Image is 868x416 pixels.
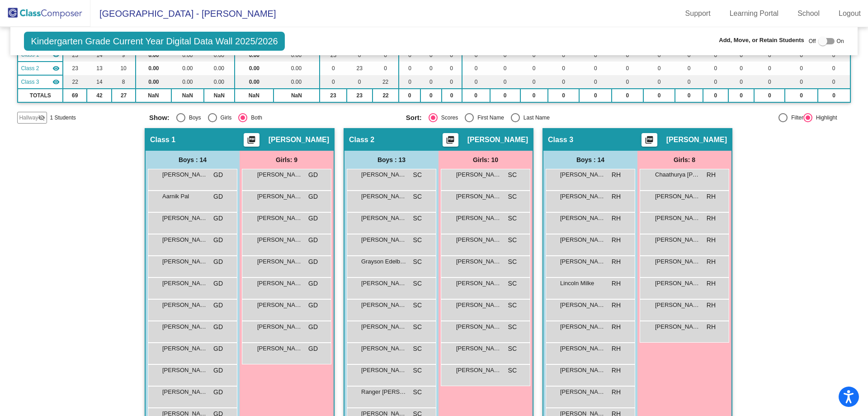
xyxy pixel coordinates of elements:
span: 1 Students [50,114,75,122]
td: 0 [818,89,850,102]
span: [PERSON_NAME] [560,235,605,244]
span: RH [612,301,621,310]
span: GD [213,366,223,375]
td: 0 [579,75,612,89]
span: [PERSON_NAME] [456,301,501,310]
span: Class 3 [548,135,573,144]
span: [PERSON_NAME] [655,257,700,266]
span: Off [809,37,816,45]
span: [PERSON_NAME] [456,214,501,223]
td: 0 [818,75,850,89]
span: SC [413,387,422,397]
td: 0 [420,75,441,89]
span: On [837,37,844,45]
span: GD [308,301,318,310]
mat-icon: picture_as_pdf [445,135,456,148]
a: Support [678,6,718,21]
td: 0 [320,62,346,75]
td: 0 [548,89,580,102]
span: RH [612,192,621,201]
span: [GEOGRAPHIC_DATA] - [PERSON_NAME] [90,6,276,21]
td: 27 [112,89,135,102]
td: 0 [462,62,490,75]
td: NaN [204,89,235,102]
span: [PERSON_NAME] [456,257,501,266]
td: 0 [612,62,643,75]
a: Learning Portal [722,6,786,21]
span: [PERSON_NAME] [PERSON_NAME] [361,279,406,288]
span: Class 3 [21,78,39,86]
span: [PERSON_NAME] [162,344,208,353]
td: 0.00 [171,75,204,89]
span: RH [707,214,716,223]
td: 0.00 [204,75,235,89]
span: [PERSON_NAME] [162,387,208,397]
span: GD [213,257,223,267]
span: SC [508,366,517,375]
span: [PERSON_NAME] [162,301,208,310]
span: SC [413,257,422,267]
span: GD [308,322,318,332]
td: 0 [612,75,643,89]
td: 0 [442,89,462,102]
span: GD [213,170,223,180]
span: GD [213,214,223,223]
span: GD [213,387,223,397]
span: [PERSON_NAME] [560,366,605,375]
span: [PERSON_NAME] [257,192,302,201]
div: Scores [438,114,458,122]
td: 0 [612,89,643,102]
span: [PERSON_NAME] [361,344,406,353]
span: SC [508,192,517,201]
span: GD [213,279,223,288]
span: SC [508,279,517,288]
td: 0 [728,75,754,89]
td: 0 [442,75,462,89]
mat-radio-group: Select an option [149,113,399,122]
span: GD [213,344,223,354]
span: [PERSON_NAME] [456,279,501,288]
mat-icon: visibility_off [38,114,45,121]
td: Samantha Connors - No Class Name [18,62,63,75]
span: Class 1 [150,135,175,144]
a: School [790,6,827,21]
div: Last Name [520,114,550,122]
span: Hallway [19,114,38,122]
div: Girls: 10 [439,151,533,169]
span: [PERSON_NAME] [361,214,406,223]
mat-icon: picture_as_pdf [644,135,655,148]
span: [PERSON_NAME] [361,192,406,201]
span: [PERSON_NAME] [162,235,208,244]
td: 23 [347,89,373,102]
span: SC [413,366,422,375]
span: GD [308,344,318,354]
span: [PERSON_NAME] [257,344,302,353]
div: Filter [788,114,803,122]
span: RH [612,170,621,180]
span: [PERSON_NAME] [162,257,208,266]
span: RH [612,257,621,267]
div: Girls: 8 [637,151,731,169]
a: Logout [831,6,868,21]
span: [PERSON_NAME] [456,322,501,331]
span: Chaathurya [PERSON_NAME] [655,170,700,179]
span: [PERSON_NAME] [655,301,700,310]
td: 0 [399,89,420,102]
span: SC [508,257,517,267]
td: 0 [548,62,580,75]
td: 42 [87,89,112,102]
div: Boys : 14 [543,151,637,169]
span: [PERSON_NAME] [560,192,605,201]
span: [PERSON_NAME] [162,279,208,288]
span: SC [413,170,422,180]
span: Add, Move, or Retain Students [719,36,804,45]
span: [PERSON_NAME] [361,235,406,244]
span: [PERSON_NAME] Hand [560,257,605,266]
div: Girls [217,114,232,122]
div: First Name [474,114,504,122]
span: [PERSON_NAME] [257,235,302,244]
td: 0 [643,89,675,102]
td: 0 [754,62,785,75]
td: 0 [818,62,850,75]
td: 0.00 [171,62,204,75]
